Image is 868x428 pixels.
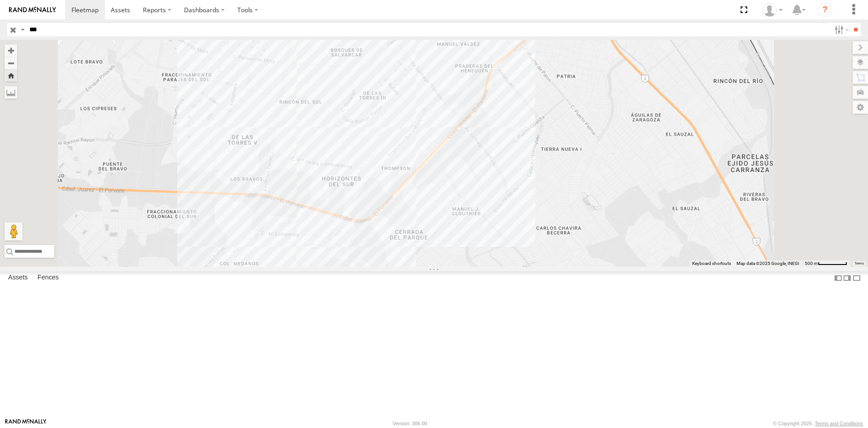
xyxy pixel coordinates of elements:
[802,260,850,267] button: Map Scale: 500 m per 61 pixels
[5,69,17,82] button: Zoom Home
[5,57,17,69] button: Zoom out
[5,44,17,57] button: Zoom in
[853,101,868,114] label: Map Settings
[4,272,32,284] label: Assets
[834,271,843,284] label: Dock Summary Table to the Left
[692,260,731,267] button: Keyboard shortcuts
[5,86,17,99] label: Measure
[854,262,864,265] a: Terms (opens in new tab)
[818,3,832,17] i: ?
[831,23,850,36] label: Search Filter Options
[5,222,23,240] button: Drag Pegman onto the map to open Street View
[815,421,863,426] a: Terms and Conditions
[759,3,786,17] div: Andres Lujan
[805,261,818,266] span: 500 m
[393,421,427,426] div: Version: 306.00
[19,23,26,36] label: Search Query
[9,7,56,13] img: rand-logo.svg
[852,271,861,284] label: Hide Summary Table
[33,272,63,284] label: Fences
[843,271,852,284] label: Dock Summary Table to the Right
[773,421,863,426] div: © Copyright 2025 -
[5,419,47,428] a: Visit our Website
[736,261,799,266] span: Map data ©2025 Google, INEGI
